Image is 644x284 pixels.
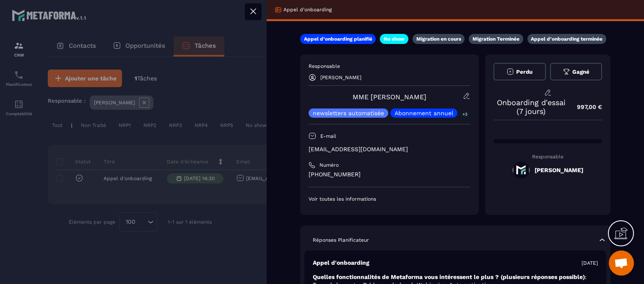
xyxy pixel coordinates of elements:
[309,145,470,153] p: [EMAIL_ADDRESS][DOMAIN_NAME]
[493,98,569,116] p: Onboarding d'essai (7 jours)
[493,154,602,160] p: Responsable
[313,110,384,116] p: newsletters automatisée
[582,260,598,266] p: [DATE]
[309,63,470,70] p: Responsable
[535,167,583,173] h5: [PERSON_NAME]
[569,99,602,115] p: 997,00 €
[313,259,369,267] p: Appel d'onboarding
[516,69,532,75] span: Perdu
[609,250,634,276] div: Ouvrir le chat
[572,69,589,75] span: Gagné
[416,36,461,42] p: Migration en cours
[531,36,602,42] p: Appel d’onboarding terminée
[384,36,405,42] p: No show
[309,196,470,202] p: Voir toutes les informations
[319,162,339,168] p: Numéro
[283,6,332,13] p: Appel d'onboarding
[460,110,470,119] p: +3
[320,133,336,139] p: E-mail
[473,36,519,42] p: Migration Terminée
[493,63,546,80] button: Perdu
[550,63,602,80] button: Gagné
[353,93,426,101] a: MME [PERSON_NAME]
[304,36,372,42] p: Appel d’onboarding planifié
[395,110,453,116] p: Abonnement annuel
[313,237,369,243] p: Réponses Planificateur
[309,170,470,178] p: [PHONE_NUMBER]
[320,75,361,80] p: [PERSON_NAME]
